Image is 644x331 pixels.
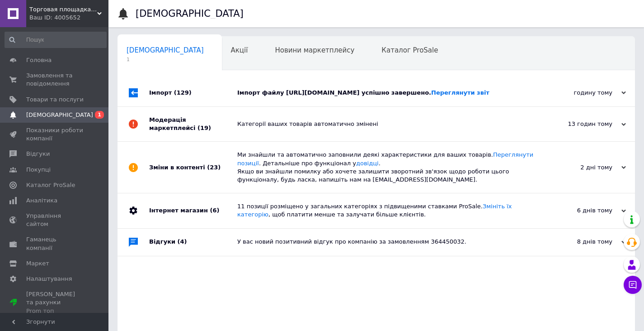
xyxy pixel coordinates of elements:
[26,72,84,88] span: Замовлення та повідомлення
[149,229,237,256] div: Відгуки
[237,151,533,166] a: Переглянути позиції
[237,202,536,219] div: 11 позиції розміщено у загальних категоріях з підвищеними ставками ProSale. , щоб платити менше т...
[26,290,84,315] span: [PERSON_NAME] та рахунки
[26,181,75,189] span: Каталог ProSale
[136,8,244,19] h1: [DEMOGRAPHIC_DATA]
[275,46,354,54] span: Новини маркетплейсу
[624,276,642,294] button: Чат з покупцем
[26,235,84,252] span: Гаманець компанії
[26,150,50,158] span: Відгуки
[237,203,512,218] a: Змініть їх категорію
[5,32,107,48] input: Пошук
[29,14,108,22] div: Ваш ID: 4005652
[26,56,52,64] span: Головна
[207,164,221,171] span: (23)
[127,46,204,54] span: [DEMOGRAPHIC_DATA]
[231,46,248,54] span: Акції
[197,125,211,131] span: (19)
[381,46,438,54] span: Каталог ProSale
[149,79,237,106] div: Імпорт
[536,238,626,246] div: 8 днів тому
[431,89,489,96] a: Переглянути звіт
[210,207,219,214] span: (6)
[149,142,237,193] div: Зміни в контенті
[26,166,51,174] span: Покупці
[26,275,72,283] span: Налаштування
[356,160,379,167] a: довідці
[26,212,84,228] span: Управління сайтом
[237,120,536,128] div: Категорії ваших товарів автоматично змінені
[26,197,57,205] span: Аналітика
[237,238,536,246] div: У вас новий позитивний відгук про компанію за замовленням 364450032.
[237,151,536,184] div: Ми знайшли та автоматично заповнили деякі характеристики для ваших товарів. . Детальніше про функ...
[26,96,84,104] span: Товари та послуги
[26,111,93,119] span: [DEMOGRAPHIC_DATA]
[26,126,84,143] span: Показники роботи компанії
[26,307,84,315] div: Prom топ
[536,206,626,215] div: 6 днів тому
[536,163,626,172] div: 2 дні тому
[149,107,237,141] div: Модерація маркетплейсі
[26,259,49,268] span: Маркет
[237,89,536,97] div: Імпорт файлу [URL][DOMAIN_NAME] успішно завершено.
[127,56,204,63] span: 1
[174,89,192,96] span: (129)
[536,120,626,128] div: 13 годин тому
[536,89,626,97] div: годину тому
[95,111,104,119] span: 1
[178,238,187,245] span: (4)
[29,5,97,14] span: Торговая площадка Сделай Сам
[149,193,237,228] div: Інтернет магазин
